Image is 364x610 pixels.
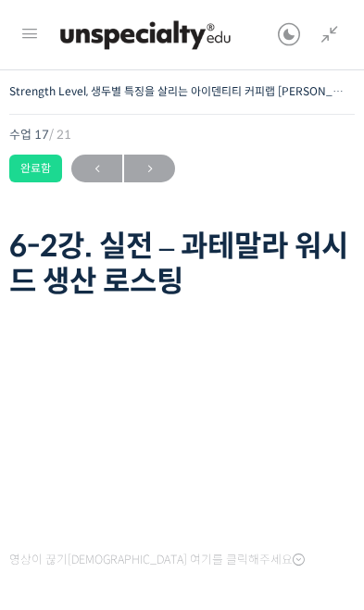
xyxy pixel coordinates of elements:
span: 수업 17 [9,129,71,141]
span: ← [71,156,122,181]
a: ←이전 [71,155,122,182]
span: → [124,156,175,181]
span: / 21 [49,127,71,143]
span: 영상이 끊기[DEMOGRAPHIC_DATA] 여기를 클릭해주세요 [9,553,305,567]
div: 완료함 [9,155,62,182]
h1: 6-2강. 실전 – 과테말라 워시드 생산 로스팅 [9,229,355,300]
a: 다음→ [124,155,175,182]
